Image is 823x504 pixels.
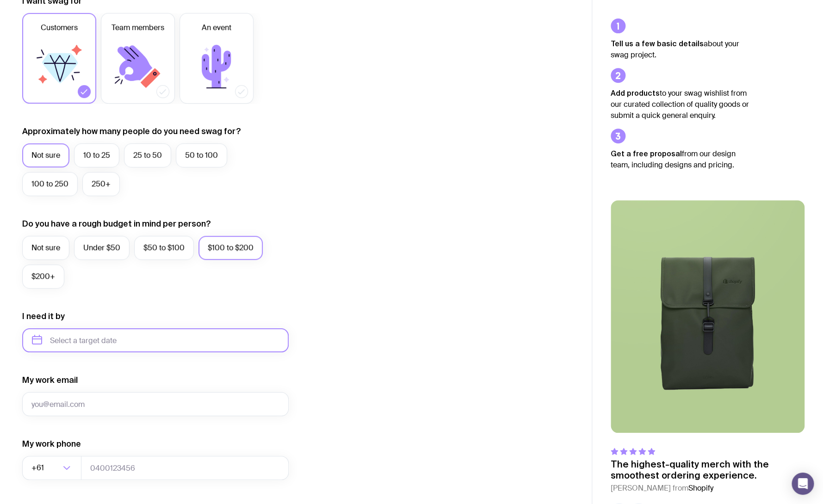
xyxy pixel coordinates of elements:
[611,39,704,48] strong: Tell us a few basic details
[202,22,231,33] span: An event
[176,143,227,167] label: 50 to 100
[31,456,46,480] span: +61
[22,143,69,167] label: Not sure
[82,172,120,196] label: 250+
[22,311,65,322] label: I need it by
[198,236,263,260] label: $100 to $200
[81,456,289,480] input: 0400123456
[41,22,78,33] span: Customers
[792,473,814,495] div: Open Intercom Messenger
[124,143,171,167] label: 25 to 50
[22,236,69,260] label: Not sure
[22,456,81,480] div: Search for option
[74,236,130,260] label: Under $50
[46,456,60,480] input: Search for option
[611,87,749,121] p: to your swag wishlist from our curated collection of quality goods or submit a quick general enqu...
[22,438,81,449] label: My work phone
[22,264,64,289] label: $200+
[22,328,289,352] input: Select a target date
[611,89,660,97] strong: Add products
[688,483,713,493] span: Shopify
[611,148,749,171] p: from our design team, including designs and pricing.
[611,38,749,61] p: about your swag project.
[22,126,241,137] label: Approximately how many people do you need swag for?
[111,22,164,33] span: Team members
[22,172,78,196] label: 100 to 250
[134,236,194,260] label: $50 to $100
[611,483,804,494] cite: [PERSON_NAME] from
[74,143,119,167] label: 10 to 25
[22,392,289,416] input: you@email.com
[611,459,804,481] p: The highest-quality merch with the smoothest ordering experience.
[22,218,211,229] label: Do you have a rough budget in mind per person?
[22,375,78,386] label: My work email
[611,149,682,158] strong: Get a free proposal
